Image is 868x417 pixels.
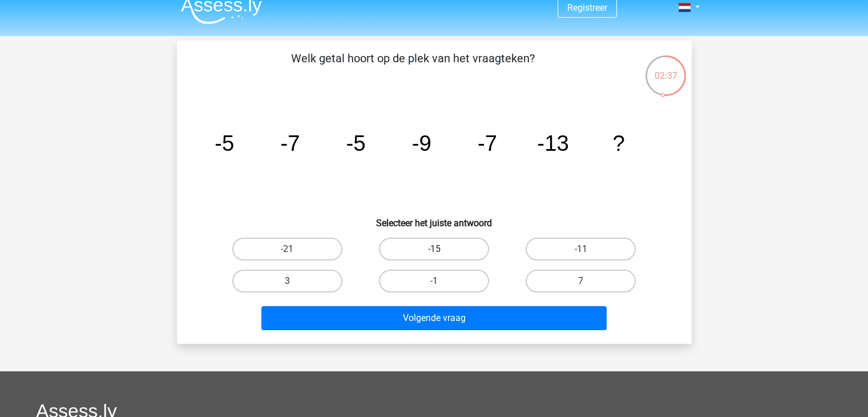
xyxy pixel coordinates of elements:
tspan: -5 [215,131,234,155]
tspan: -7 [280,131,300,155]
label: -15 [379,238,489,260]
label: -1 [379,270,489,292]
h6: Selecteer het juiste antwoord [195,209,673,228]
div: 02:37 [644,54,687,83]
tspan: -7 [477,131,496,155]
label: -11 [526,238,636,260]
button: Volgende vraag [261,306,607,330]
tspan: -9 [411,131,431,155]
label: 7 [526,270,636,292]
tspan: -5 [346,131,365,155]
label: -21 [232,238,342,260]
a: Registreer [567,2,607,13]
p: Welk getal hoort op de plek van het vraagteken? [195,50,631,84]
label: 3 [232,270,342,292]
tspan: -13 [537,131,568,155]
tspan: ? [612,131,624,155]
